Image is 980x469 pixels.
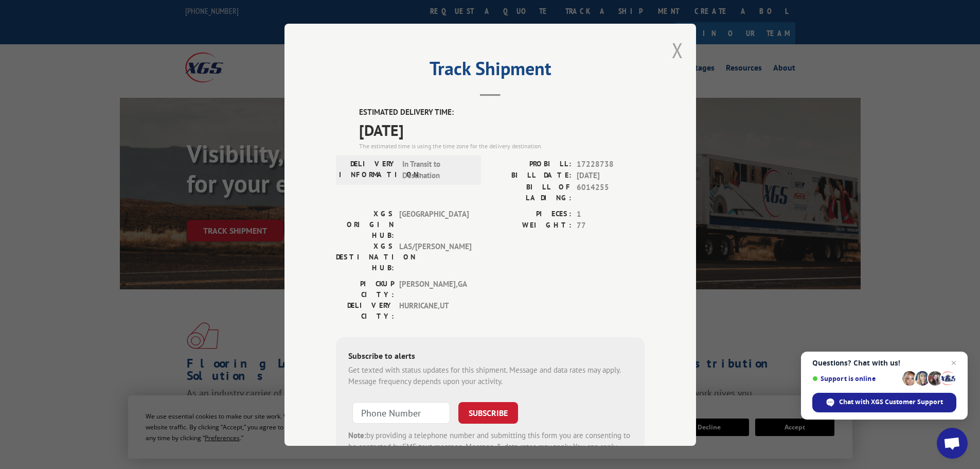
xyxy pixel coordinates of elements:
span: LAS/[PERSON_NAME] [399,240,469,273]
input: Phone Number [352,402,450,423]
span: [DATE] [359,118,645,141]
label: DELIVERY CITY: [336,300,394,321]
div: Subscribe to alerts [348,349,632,364]
label: PIECES: [490,208,572,220]
label: PICKUP CITY: [336,278,394,300]
span: 1 [577,208,645,220]
span: Chat with XGS Customer Support [839,397,943,407]
span: 77 [577,220,645,232]
span: Close chat [948,357,960,369]
div: Open chat [937,428,968,459]
button: Close modal [672,37,683,64]
span: 6014255 [577,181,645,203]
span: [DATE] [577,170,645,182]
span: 17228738 [577,158,645,170]
div: The estimated time is using the time zone for the delivery destination. [359,141,645,150]
h2: Track Shipment [336,61,645,81]
span: [PERSON_NAME] , GA [399,278,469,300]
label: PROBILL: [490,158,572,170]
label: BILL DATE: [490,170,572,182]
label: DELIVERY INFORMATION: [339,158,397,181]
button: SUBSCRIBE [458,402,518,423]
span: [GEOGRAPHIC_DATA] [399,208,469,240]
span: In Transit to Destination [402,158,472,181]
label: BILL OF LADING: [490,181,572,203]
div: Get texted with status updates for this shipment. Message and data rates may apply. Message frequ... [348,364,632,387]
strong: Note: [348,430,366,440]
span: HURRICANE , UT [399,300,469,321]
span: Questions? Chat with us! [812,359,956,367]
label: ESTIMATED DELIVERY TIME: [359,107,645,118]
div: Chat with XGS Customer Support [812,393,956,412]
label: WEIGHT: [490,220,572,232]
label: XGS DESTINATION HUB: [336,240,394,273]
span: Support is online [812,375,899,383]
div: by providing a telephone number and submitting this form you are consenting to be contacted by SM... [348,429,632,464]
label: XGS ORIGIN HUB: [336,208,394,240]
